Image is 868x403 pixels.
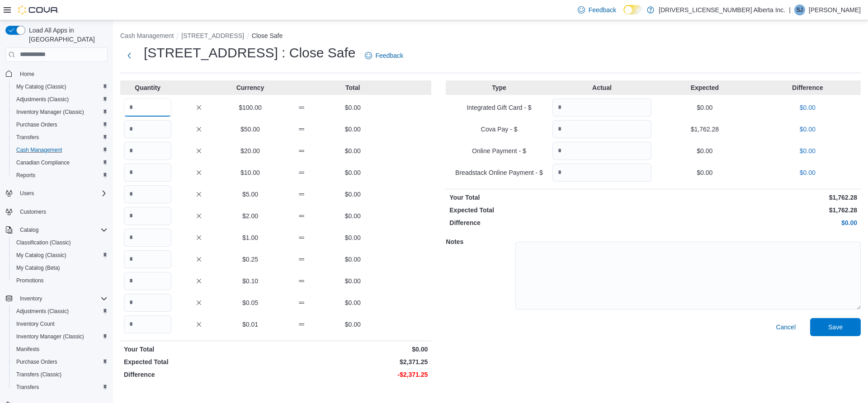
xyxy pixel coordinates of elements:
[9,131,111,144] button: Transfers
[13,319,108,329] span: Inventory Count
[226,276,274,286] p: $0.10
[16,188,108,199] span: Users
[449,125,548,134] p: Cova Pay - $
[758,103,857,112] p: $0.00
[655,168,754,177] p: $0.00
[13,170,108,181] span: Reports
[16,293,46,304] button: Inventory
[124,229,171,247] input: Quantity
[226,211,274,220] p: $2.00
[329,320,377,329] p: $0.00
[16,188,38,199] button: Users
[329,211,377,220] p: $0.00
[329,255,377,264] p: $0.00
[16,277,44,284] span: Promotions
[13,107,88,117] a: Inventory Manager (Classic)
[446,233,514,251] h5: Notes
[655,218,857,227] p: $0.00
[16,358,57,366] span: Purchase Orders
[13,107,108,117] span: Inventory Manager (Classic)
[13,356,108,367] span: Purchase Orders
[124,272,171,290] input: Quantity
[16,146,62,154] span: Cash Management
[13,382,108,393] span: Transfers
[16,134,39,141] span: Transfers
[810,318,861,336] button: Save
[655,193,857,202] p: $1,762.28
[9,93,111,106] button: Adjustments (Classic)
[16,68,108,80] span: Home
[449,103,548,112] p: Integrated Gift Card - $
[124,357,274,366] p: Expected Total
[124,164,171,182] input: Quantity
[13,94,72,105] a: Adjustments (Classic)
[2,67,111,80] button: Home
[797,5,803,15] span: SJ
[552,98,651,117] input: Quantity
[376,51,403,60] span: Feedback
[9,318,111,330] button: Inventory Count
[226,255,274,264] p: $0.25
[655,146,754,155] p: $0.00
[9,368,111,381] button: Transfers (Classic)
[120,31,861,42] nav: An example of EuiBreadcrumbs
[9,106,111,118] button: Inventory Manager (Classic)
[9,236,111,249] button: Classification (Classic)
[13,331,88,342] a: Inventory Manager (Classic)
[124,185,171,203] input: Quantity
[120,32,174,39] button: Cash Management
[226,146,274,155] p: $20.00
[574,1,620,19] a: Feedback
[13,319,58,329] a: Inventory Count
[226,190,274,199] p: $5.00
[9,156,111,169] button: Canadian Compliance
[124,315,171,333] input: Quantity
[124,207,171,225] input: Quantity
[16,308,69,315] span: Adjustments (Classic)
[16,69,38,80] a: Home
[13,119,108,130] span: Purchase Orders
[758,83,857,92] p: Difference
[13,119,61,130] a: Purchase Orders
[758,125,857,134] p: $0.00
[20,226,38,234] span: Catalog
[9,144,111,156] button: Cash Management
[226,320,274,329] p: $0.01
[13,145,108,155] span: Cash Management
[329,146,377,155] p: $0.00
[16,293,108,304] span: Inventory
[13,250,70,261] a: My Catalog (Classic)
[13,237,75,248] a: Classification (Classic)
[809,5,861,15] p: [PERSON_NAME]
[278,370,428,379] p: -$2,371.25
[25,26,108,44] span: Load All Apps in [GEOGRAPHIC_DATA]
[9,262,111,274] button: My Catalog (Beta)
[9,249,111,262] button: My Catalog (Classic)
[449,146,548,155] p: Online Payment - $
[16,384,39,391] span: Transfers
[16,264,60,272] span: My Catalog (Beta)
[16,206,108,217] span: Customers
[776,323,796,332] span: Cancel
[329,233,377,242] p: $0.00
[124,83,171,92] p: Quantity
[20,190,34,197] span: Users
[13,170,39,181] a: Reports
[278,357,428,366] p: $2,371.25
[13,382,42,393] a: Transfers
[449,168,548,177] p: Breadstack Online Payment - $
[13,275,108,286] span: Promotions
[16,121,57,128] span: Purchase Orders
[9,381,111,394] button: Transfers
[2,187,111,200] button: Users
[13,262,64,273] a: My Catalog (Beta)
[13,344,108,355] span: Manifests
[16,225,42,235] button: Catalog
[329,125,377,134] p: $0.00
[758,146,857,155] p: $0.00
[13,331,108,342] span: Inventory Manager (Classic)
[16,346,39,353] span: Manifests
[124,370,274,379] p: Difference
[13,81,108,92] span: My Catalog (Classic)
[20,70,34,78] span: Home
